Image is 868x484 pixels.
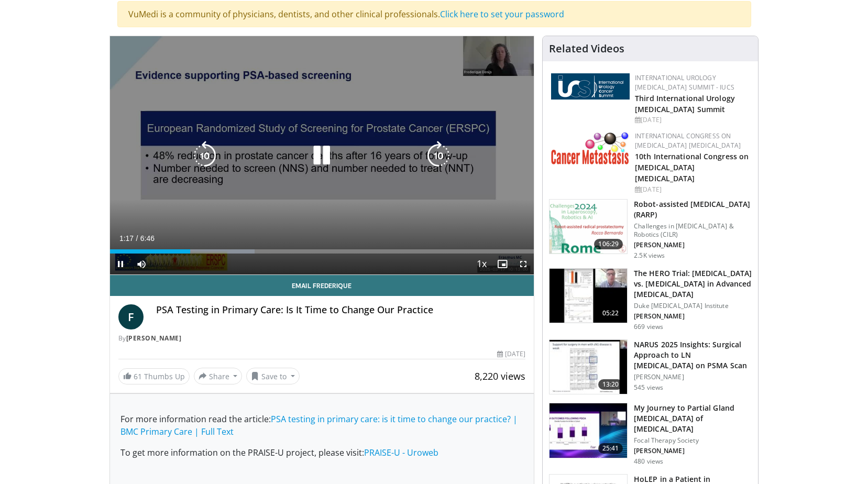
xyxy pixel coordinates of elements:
a: Email Frederique [110,275,534,296]
a: Click here to set your password [440,8,564,20]
p: [PERSON_NAME] [634,447,752,455]
button: Fullscreen [513,254,534,274]
span: 8,220 views [475,370,525,382]
p: 545 views [634,383,663,392]
a: 05:22 The HERO Trial: [MEDICAL_DATA] vs. [MEDICAL_DATA] in Advanced [MEDICAL_DATA] Duke [MEDICAL_... [549,268,752,331]
p: Duke [MEDICAL_DATA] Institute [634,302,752,310]
p: 669 views [634,323,663,331]
div: By [118,334,526,343]
span: 13:20 [598,379,623,390]
h3: My Journey to Partial Gland [MEDICAL_DATA] of [MEDICAL_DATA] [634,403,752,434]
p: 480 views [634,457,663,466]
img: 7b039f69-709e-453b-99be-03a5bd12f97d.150x105_q85_crop-smart_upscale.jpg [550,269,627,323]
a: International Urology [MEDICAL_DATA] Summit - IUCS [635,73,734,92]
p: [PERSON_NAME] [634,373,752,381]
button: Share [194,368,243,384]
div: Progress Bar [110,249,534,254]
p: For more information read the article: [120,413,524,438]
span: / [136,234,138,243]
img: 2dcd46b0-69d8-4ad2-b40e-235fd6bffe84.png.150x105_q85_crop-smart_upscale.png [550,200,627,254]
a: 25:41 My Journey to Partial Gland [MEDICAL_DATA] of [MEDICAL_DATA] Focal Therapy Society [PERSON_... [549,403,752,466]
span: 1:17 [119,234,134,243]
button: Pause [110,254,131,274]
p: [PERSON_NAME] [634,312,752,321]
span: 05:22 [598,308,623,318]
a: PRAISE-U - Uroweb [364,447,438,458]
button: Enable picture-in-picture mode [492,254,513,274]
div: [DATE] [635,115,750,125]
div: [DATE] [497,349,525,359]
img: 83a8fed1-3d11-4027-ab79-aa3fadaef7fe.150x105_q85_crop-smart_upscale.jpg [550,403,627,458]
button: Save to [246,368,300,384]
div: [DATE] [635,185,750,194]
h3: NARUS 2025 Insights: Surgical Approach to LN [MEDICAL_DATA] on PSMA Scan [634,339,752,371]
h4: PSA Testing in Primary Care: Is It Time to Change Our Practice [156,304,526,316]
a: 106:29 Robot-assisted [MEDICAL_DATA] (RARP) Challenges in [MEDICAL_DATA] & Robotics (CILR) [PERSO... [549,199,752,260]
img: 71ff92cd-33a6-49b9-bac4-db84b7a54902.150x105_q85_crop-smart_upscale.jpg [550,340,627,394]
p: Focal Therapy Society [634,436,752,445]
p: 2.5K views [634,251,665,260]
span: 6:46 [140,234,155,243]
button: Mute [131,254,152,274]
h3: Robot-assisted [MEDICAL_DATA] (RARP) [634,199,752,220]
a: PSA testing in primary care: is it time to change our practice? | BMC Primary Care | Full Text [120,413,518,437]
a: 61 Thumbs Up [118,368,190,384]
img: 6ff8bc22-9509-4454-a4f8-ac79dd3b8976.png.150x105_q85_autocrop_double_scale_upscale_version-0.2.png [551,131,630,164]
h4: Related Videos [549,42,624,55]
p: To get more information on the PRAISE-U project, please visit: [120,446,524,459]
p: [PERSON_NAME] [634,241,752,249]
h3: The HERO Trial: [MEDICAL_DATA] vs. [MEDICAL_DATA] in Advanced [MEDICAL_DATA] [634,268,752,300]
img: 62fb9566-9173-4071-bcb6-e47c745411c0.png.150x105_q85_autocrop_double_scale_upscale_version-0.2.png [551,73,630,100]
span: 106:29 [594,239,623,249]
a: 13:20 NARUS 2025 Insights: Surgical Approach to LN [MEDICAL_DATA] on PSMA Scan [PERSON_NAME] 545 ... [549,339,752,395]
button: Playback Rate [471,254,492,274]
a: 10th International Congress on [MEDICAL_DATA] [MEDICAL_DATA] [635,151,749,183]
video-js: Video Player [110,36,534,275]
a: Third International Urology [MEDICAL_DATA] Summit [635,93,735,114]
a: F [118,304,144,329]
span: 25:41 [598,443,623,454]
p: Challenges in [MEDICAL_DATA] & Robotics (CILR) [634,222,752,239]
a: [PERSON_NAME] [126,334,182,343]
div: VuMedi is a community of physicians, dentists, and other clinical professionals. [117,1,751,27]
a: International Congress on [MEDICAL_DATA] [MEDICAL_DATA] [635,131,741,150]
span: 61 [134,371,142,381]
